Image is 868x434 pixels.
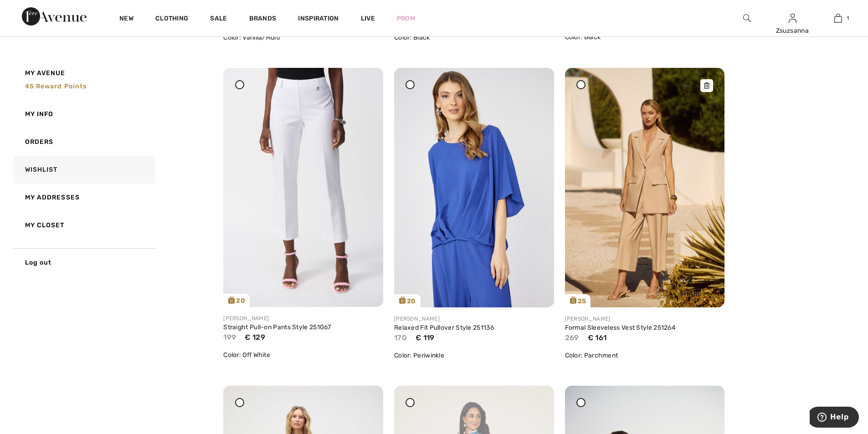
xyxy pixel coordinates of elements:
a: Wishlist [12,156,155,184]
div: Color: Black [394,33,554,42]
span: 269 [565,333,579,342]
a: Log out [12,248,155,276]
img: frank-lyman-tops-periwinkle_6281251136_1_366f_search.jpg [394,68,554,307]
div: Color: Periwinkle [394,351,554,360]
div: Color: Vanilla/Multi [223,33,383,42]
span: 199 [223,333,236,342]
a: Relaxed Fit Pullover Style 251136 [394,324,494,332]
div: Zsuzsanna [770,26,815,36]
span: 170 [394,333,407,342]
a: Brands [249,15,277,24]
a: Live [361,14,375,23]
span: € 129 [245,333,265,342]
a: My Closet [12,211,155,239]
img: My Bag [834,13,842,24]
div: [PERSON_NAME] [394,315,554,323]
a: New [119,15,134,24]
span: Inspiration [298,15,339,24]
div: [PERSON_NAME] [565,315,725,323]
div: Color: Parchment [565,351,725,360]
a: My Addresses [12,184,155,211]
iframe: Opens a widget where you can find more information [810,407,859,429]
span: € 119 [416,333,435,342]
span: € 161 [588,333,607,342]
div: Color: Black [565,32,725,42]
a: Prom [397,14,415,23]
a: Orders [12,128,155,156]
span: My Avenue [25,68,66,78]
a: 20 [223,68,383,307]
div: Color: Off White [223,350,383,360]
a: Sale [210,15,227,24]
a: 20 [394,68,554,307]
a: Sign In [789,14,796,22]
a: Clothing [155,15,188,24]
div: Share [664,268,718,301]
a: Formal Sleeveless Vest Style 251264 [565,324,676,332]
img: search the website [743,13,751,24]
img: My Info [789,13,796,24]
a: 1 [816,13,860,24]
a: My Info [12,100,155,128]
img: joseph-ribkoff-pants-off-white_251067b_2_324c_search.jpg [223,68,383,307]
img: 1ère Avenue [22,7,87,26]
div: [PERSON_NAME] [223,314,383,322]
a: 25 [565,68,725,307]
img: joseph-ribkoff-jackets-blazers-parchment_251264_1_4a88_search.jpg [565,68,725,307]
span: 1 [847,14,849,22]
span: 45 Reward points [25,82,87,90]
a: Straight Pull-on Pants Style 251067 [223,323,331,331]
